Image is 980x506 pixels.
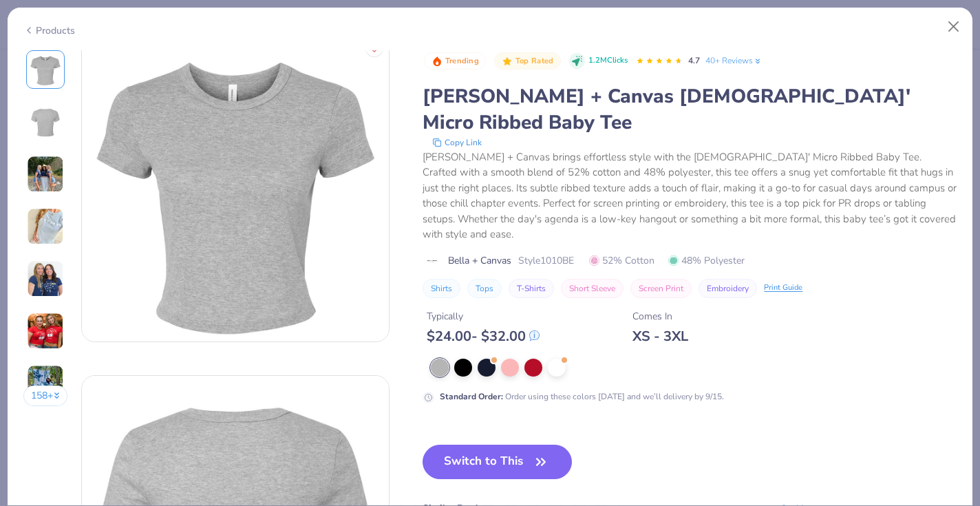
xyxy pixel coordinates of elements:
[82,34,389,341] img: Front
[494,52,560,70] button: Badge Button
[27,365,64,402] img: User generated content
[448,253,511,268] span: Bella + Canvas
[699,279,757,298] button: Embroidery
[588,55,628,67] span: 1.2M Clicks
[632,309,688,324] div: Comes In
[29,53,62,86] img: Front
[23,386,68,406] button: 158+
[445,57,479,65] span: Trending
[423,149,957,242] div: [PERSON_NAME] + Canvas brings effortless style with the [DEMOGRAPHIC_DATA]' Micro Ribbed Baby Tee...
[630,279,692,298] button: Screen Print
[705,54,763,67] a: 40+ Reviews
[440,391,503,402] strong: Standard Order :
[941,14,967,40] button: Close
[424,52,486,70] button: Badge Button
[23,23,75,38] div: Products
[427,309,540,324] div: Typically
[27,313,64,350] img: User generated content
[688,55,700,66] span: 4.7
[423,445,572,479] button: Switch to This
[509,279,554,298] button: T-Shirts
[432,56,443,67] img: Trending sort
[764,282,802,294] div: Print Guide
[561,279,624,298] button: Short Sleeve
[423,83,957,136] div: [PERSON_NAME] + Canvas [DEMOGRAPHIC_DATA]' Micro Ribbed Baby Tee
[29,105,62,138] img: Back
[632,328,688,345] div: XS - 3XL
[27,156,64,193] img: User generated content
[427,328,540,345] div: $ 24.00 - $ 32.00
[668,253,745,268] span: 48% Polyester
[518,253,574,268] span: Style 1010BE
[428,136,486,149] button: copy to clipboard
[27,260,64,297] img: User generated content
[27,208,64,245] img: User generated content
[589,253,654,268] span: 52% Cotton
[440,390,724,403] div: Order using these colors [DATE] and we’ll delivery by 9/15.
[467,279,502,298] button: Tops
[423,255,441,266] img: brand logo
[515,57,554,65] span: Top Rated
[502,56,513,67] img: Top Rated sort
[423,279,460,298] button: Shirts
[636,50,683,72] div: 4.7 Stars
